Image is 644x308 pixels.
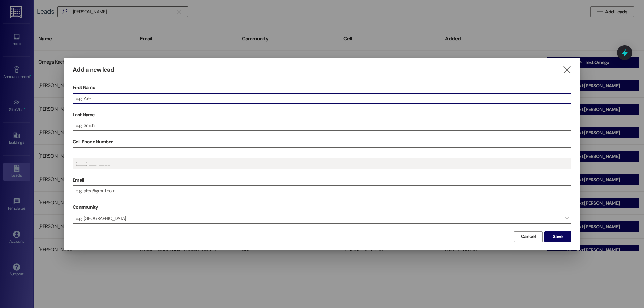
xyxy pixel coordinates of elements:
[73,175,571,185] label: Email
[73,110,571,120] label: Last Name
[73,66,114,74] h3: Add a new lead
[544,231,571,242] button: Save
[73,137,571,147] label: Cell Phone Number
[73,202,98,212] label: Community
[73,93,571,103] input: e.g. Alex
[73,82,571,93] label: First Name
[73,186,571,196] input: e.g. alex@gmail.com
[553,233,562,240] span: Save
[521,233,536,240] span: Cancel
[514,231,543,242] button: Cancel
[562,66,571,73] i: 
[73,120,571,130] input: e.g. Smith
[73,213,571,224] span: e.g. [GEOGRAPHIC_DATA]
